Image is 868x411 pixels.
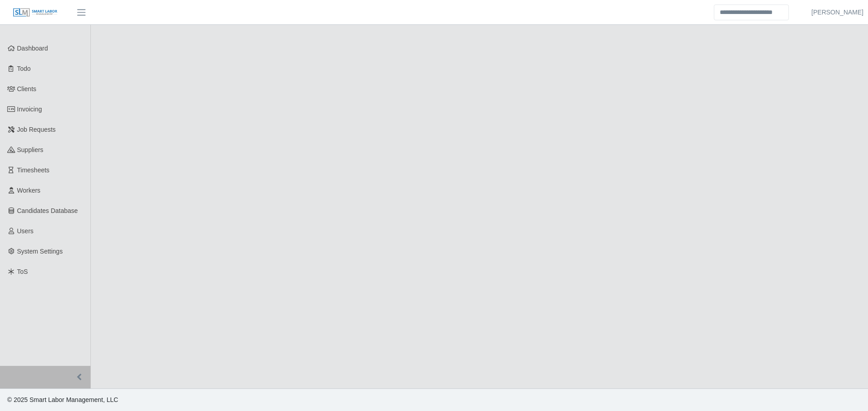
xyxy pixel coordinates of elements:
a: [PERSON_NAME] [811,8,863,17]
span: Dashboard [17,45,48,52]
span: Users [17,227,34,235]
span: ToS [17,268,28,275]
span: Invoicing [17,106,42,113]
span: Clients [17,85,37,92]
input: Search [714,5,789,20]
span: Job Requests [17,126,56,133]
img: SLM Logo [13,8,58,18]
span: System Settings [17,248,63,255]
span: © 2025 Smart Labor Management, LLC [7,396,118,403]
span: Suppliers [17,146,43,153]
span: Candidates Database [17,207,78,214]
span: Timesheets [17,166,50,174]
span: Workers [17,187,41,194]
span: Todo [17,65,31,72]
